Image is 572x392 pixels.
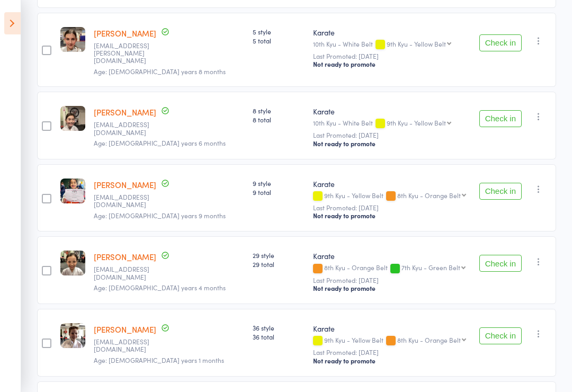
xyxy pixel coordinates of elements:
div: 10th Kyu - White Belt [313,40,469,49]
div: Not ready to promote [313,60,469,68]
small: Last Promoted: [DATE] [313,131,469,139]
button: Check in [479,34,522,51]
div: Not ready to promote [313,211,469,220]
a: [PERSON_NAME] [94,251,156,262]
span: 36 style [253,323,305,332]
button: Check in [479,255,522,272]
span: 5 total [253,36,305,45]
div: Karate [313,27,469,38]
span: 5 style [253,27,305,36]
div: 9th Kyu - Yellow Belt [387,40,446,47]
a: [PERSON_NAME] [94,28,156,39]
div: Karate [313,106,469,117]
div: 7th Kyu - Green Belt [401,264,460,271]
div: Karate [313,323,469,334]
a: [PERSON_NAME] [94,179,156,190]
small: Last Promoted: [DATE] [313,277,469,284]
span: 9 total [253,188,305,197]
small: Last Promoted: [DATE] [313,349,469,356]
div: 9th Kyu - Yellow Belt [313,192,469,201]
div: Not ready to promote [313,284,469,292]
small: l.carney72@gmail.com [94,121,163,136]
div: Not ready to promote [313,357,469,365]
div: 10th Kyu - White Belt [313,119,469,128]
img: image1706158506.png [60,323,85,348]
span: Age: [DEMOGRAPHIC_DATA] years 1 months [94,355,224,364]
div: Karate [313,179,469,189]
small: Last Promoted: [DATE] [313,52,469,60]
span: 29 style [253,251,305,260]
div: 8th Kyu - Orange Belt [397,192,461,199]
div: 9th Kyu - Yellow Belt [313,336,469,345]
span: Age: [DEMOGRAPHIC_DATA] years 4 months [94,283,226,292]
small: Crystalmasonjohnson@gmail.com [94,338,163,353]
small: Princeacus27@gmail.com [94,193,163,209]
div: 8th Kyu - Orange Belt [313,264,469,273]
div: Karate [313,251,469,261]
div: Not ready to promote [313,139,469,148]
img: image1703050514.png [60,251,85,275]
span: 8 style [253,106,305,115]
small: Lucialiull@gmail.com [94,265,163,281]
img: image1755066866.png [60,27,85,52]
a: [PERSON_NAME] [94,106,156,118]
img: image1717889531.png [60,179,85,203]
a: [PERSON_NAME] [94,324,156,335]
span: 9 style [253,179,305,188]
img: image1753165484.png [60,106,85,131]
button: Check in [479,183,522,200]
span: 29 total [253,260,305,269]
div: 9th Kyu - Yellow Belt [387,119,446,126]
button: Check in [479,110,522,127]
span: Age: [DEMOGRAPHIC_DATA] years 8 months [94,67,226,76]
span: Age: [DEMOGRAPHIC_DATA] years 6 months [94,138,226,147]
span: 36 total [253,332,305,341]
small: claire.l.armitage@hotmail.com [94,42,163,65]
small: Last Promoted: [DATE] [313,204,469,211]
span: 8 total [253,115,305,124]
span: Age: [DEMOGRAPHIC_DATA] years 9 months [94,211,226,220]
button: Check in [479,327,522,344]
div: 8th Kyu - Orange Belt [397,336,461,343]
